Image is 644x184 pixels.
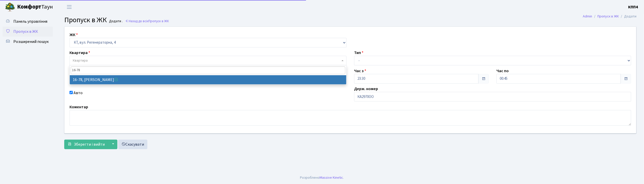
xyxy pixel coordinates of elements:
[70,104,88,110] label: Коментар
[3,27,53,37] a: Пропуск в ЖК
[354,92,631,101] input: АА1234АА
[583,14,592,19] a: Admin
[148,19,169,23] span: Пропуск в ЖК
[64,140,108,149] button: Зберегти і вийти
[354,68,366,74] label: Час з
[63,3,76,11] button: Переключити навігацію
[496,68,509,74] label: Час по
[13,19,47,24] span: Панель управління
[125,19,169,23] a: Назад до всіхПропуск в ЖК
[70,50,90,56] label: Квартира
[74,142,105,147] span: Зберегти і вийти
[70,32,78,38] label: ЖК
[64,15,107,25] span: Пропуск в ЖК
[13,39,49,44] span: Розширений пошук
[628,4,638,10] b: КПП4
[17,3,53,11] span: Таун
[3,16,53,27] a: Панель управління
[118,140,147,149] a: Скасувати
[619,14,636,19] li: Додати
[74,90,83,96] label: Авто
[13,29,38,34] span: Пропуск в ЖК
[3,37,53,47] a: Розширений пошук
[320,175,343,180] a: Massive Kinetic
[597,14,619,19] a: Пропуск в ЖК
[73,58,88,63] span: Квартира
[70,75,346,84] li: 16-78, [PERSON_NAME]
[354,86,378,92] label: Держ. номер
[17,3,41,11] b: Комфорт
[300,175,344,180] div: Розроблено .
[5,2,15,12] img: logo.png
[628,4,638,10] a: КПП4
[354,50,363,56] label: Тип
[108,19,123,23] small: Додати .
[575,11,644,22] nav: breadcrumb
